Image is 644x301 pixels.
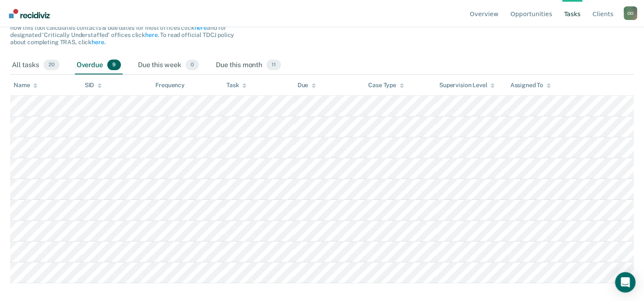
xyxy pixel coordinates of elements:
[214,56,283,75] div: Due this month11
[10,56,61,75] div: All tasks20
[10,10,235,45] span: The clients listed below have upcoming requirements due this month that have not yet been complet...
[624,6,637,20] div: O O
[145,31,157,38] a: here
[368,82,404,89] div: Case Type
[155,82,185,89] div: Frequency
[624,6,637,20] button: Profile dropdown button
[43,60,60,71] span: 20
[107,60,121,71] span: 9
[266,60,281,71] span: 11
[186,60,199,71] span: 0
[439,82,495,89] div: Supervision Level
[615,272,635,292] div: Open Intercom Messenger
[194,24,206,31] a: here
[14,82,37,89] div: Name
[85,82,102,89] div: SID
[510,82,550,89] div: Assigned To
[92,39,104,45] a: here
[226,82,246,89] div: Task
[75,56,123,75] div: Overdue9
[298,82,316,89] div: Due
[9,9,50,18] img: Recidiviz
[136,56,200,75] div: Due this week0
